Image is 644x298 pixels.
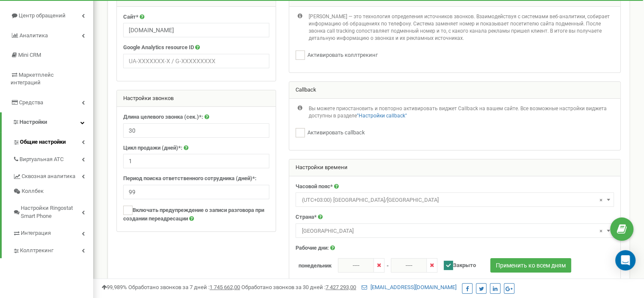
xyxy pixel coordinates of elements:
label: Активировать коллтрекинг [305,51,378,59]
span: Настройки Ringostat Smart Phone [21,204,82,220]
a: Интеграция [13,223,93,241]
p: [PERSON_NAME] — это технология определения источников звонков. Взаимодействуя с системами веб-ана... [309,13,614,42]
span: Аналитика [19,32,48,39]
span: Настройки [19,119,47,125]
span: Украина [296,223,614,238]
button: Применить ко всем дням [490,258,571,273]
span: Виртуальная АТС [19,156,64,164]
span: × [600,194,603,206]
span: Сквозная аналитика [22,173,75,181]
div: Настройки звонков [117,90,276,107]
span: Обработано звонков за 30 дней : [241,284,356,290]
span: Средства [19,99,43,106]
a: Коллбек [13,184,93,199]
label: Страна* [296,213,317,221]
span: × [600,225,603,237]
label: понедельник [289,258,338,270]
input: example.com [123,23,269,37]
span: - [387,258,389,270]
label: Часовой пояс* [296,183,333,191]
div: Open Intercom Messenger [615,250,636,270]
label: Рабочие дни: [296,244,329,252]
span: Маркетплейс интеграций [11,72,54,86]
p: Вы можете приостановить и повторно активировать виджет Callback на вашем сайте. Все возможные нас... [309,105,614,120]
label: Цикл продажи (дней)*: [123,144,182,152]
a: Сквозная аналитика [13,167,93,184]
span: Общие настройки [20,138,66,146]
a: [EMAIL_ADDRESS][DOMAIN_NAME] [362,284,456,290]
span: 99,989% [102,284,127,290]
label: Активировать callback [305,129,365,137]
span: Центр обращений [19,12,66,19]
label: Сайт* [123,13,138,21]
label: Закрыто [437,258,476,270]
a: Настройки Ringostat Smart Phone [13,198,93,223]
a: "Настройки callback" [357,113,407,119]
label: Длина целевого звонка (сек.)*: [123,113,203,121]
u: 1 745 662,00 [210,284,240,290]
a: Настройки [2,112,93,132]
span: (UTC+03:00) Europe/Kiev [296,192,614,207]
label: Период поиска ответственного сотрудника (дней)*: [123,175,257,183]
a: Виртуальная АТС [13,150,93,167]
div: Настройки времени [289,159,620,176]
a: Общие настройки [13,132,93,150]
span: (UTC+03:00) Europe/Kiev [299,194,611,206]
span: Интеграция [21,229,51,237]
label: Включать предупреждение о записи разговора при создании переадресации [123,206,269,223]
span: Mini CRM [18,52,41,58]
u: 7 427 293,00 [326,284,356,290]
span: Коллбек [22,187,44,195]
span: Обработано звонков за 7 дней : [128,284,240,290]
span: Украина [299,225,611,237]
div: Callback [289,82,620,99]
label: Google Analytics resource ID [123,44,194,52]
span: Коллтрекинг [20,247,53,255]
a: Коллтрекинг [13,241,93,258]
input: UA-XXXXXXX-X / G-XXXXXXXXX [123,54,269,68]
